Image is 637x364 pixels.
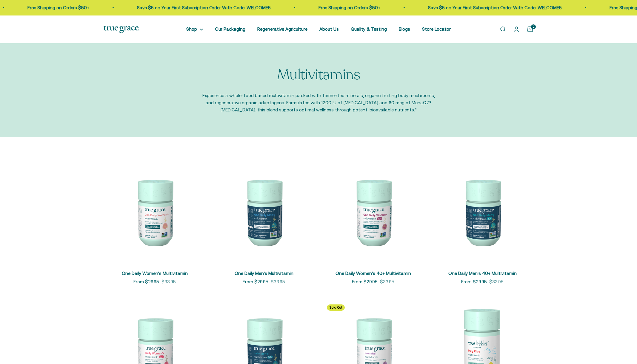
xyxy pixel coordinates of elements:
a: One Daily Women's 40+ Multivitamin [336,271,411,276]
p: Experience a whole-food based multivitamin packed with fermented minerals, organic fruiting body ... [202,92,435,113]
sale-price: From $29.95 [243,278,268,285]
a: Free Shipping on Orders $50+ [27,5,89,10]
a: One Daily Women's Multivitamin [122,271,188,276]
a: Free Shipping on Orders $50+ [318,5,380,10]
sale-price: From $29.95 [461,278,487,285]
compare-at-price: $33.95 [271,278,285,285]
a: Blogs [399,27,410,32]
p: Save $5 on Your First Subscription Order With Code: WELCOME5 [137,4,271,11]
p: Save $5 on Your First Subscription Order With Code: WELCOME5 [428,4,562,11]
a: Regenerative Agriculture [257,27,307,32]
compare-at-price: $33.95 [380,278,394,285]
a: Quality & Testing [351,27,387,32]
a: About Us [319,27,339,32]
a: One Daily Men's Multivitamin [235,271,293,276]
img: We select ingredients that play a concrete role in true health, and we include them at effective ... [104,161,206,263]
img: One Daily Men's Multivitamin [213,161,315,263]
p: Multivitamins [277,67,360,83]
compare-at-price: $33.95 [489,278,504,285]
img: One Daily Men's 40+ Multivitamin [431,161,533,263]
cart-count: 2 [531,24,536,29]
img: Daily Multivitamin for Immune Support, Energy, Daily Balance, and Healthy Bone Support* Vitamin A... [322,161,424,263]
sale-price: From $29.95 [352,278,378,285]
sale-price: From $29.95 [133,278,159,285]
compare-at-price: $33.95 [161,278,176,285]
a: Store Locator [422,27,451,32]
a: One Daily Men's 40+ Multivitamin [448,271,517,276]
a: Our Packaging [215,27,245,32]
summary: Shop [186,26,203,33]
